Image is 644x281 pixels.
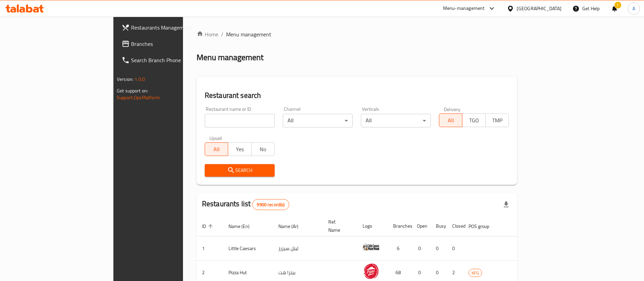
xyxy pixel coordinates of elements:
th: Closed [447,216,463,236]
button: No [251,142,275,156]
span: Name (Ar) [278,222,307,230]
h2: Menu management [197,52,263,63]
div: [GEOGRAPHIC_DATA] [517,5,562,12]
span: All [208,144,225,154]
td: ليتل سيزرز [273,236,323,261]
span: POS group [468,222,498,230]
button: TGO [462,113,485,127]
li: / [221,30,223,38]
a: Branches [116,36,221,52]
span: TMP [489,116,506,125]
a: Support.OpsPlatform [117,93,160,102]
span: Version: [117,75,133,84]
th: Branches [388,216,411,236]
td: Little Caesars [223,236,273,261]
img: Little Caesars [363,239,380,256]
nav: breadcrumb [197,30,517,38]
span: TGO [465,116,483,125]
label: Delivery [444,107,461,111]
td: 6 [388,236,411,261]
button: TMP [485,113,509,127]
th: Open [411,216,430,236]
span: ID [202,222,215,230]
div: All [361,114,431,127]
input: Search for restaurant name or ID.. [205,114,275,127]
div: All [283,114,353,127]
span: All [442,116,460,125]
span: Get support on: [117,86,148,95]
h2: Restaurant search [205,90,509,101]
span: No [254,144,272,154]
span: Menu management [226,30,271,38]
span: Search [210,166,269,175]
button: Search [205,164,275,177]
label: Upsell [209,136,222,140]
th: Busy [430,216,447,236]
button: All [439,113,462,127]
a: Restaurants Management [116,19,221,36]
span: Name (En) [228,222,258,230]
img: Pizza Hut [363,263,380,280]
span: Restaurants Management [131,23,216,32]
div: Total records count [252,199,289,210]
span: KFG [469,269,482,277]
div: Export file [498,196,514,213]
td: 0 [447,236,463,261]
div: Menu-management [443,4,485,13]
button: All [205,142,228,156]
th: Logo [357,216,388,236]
a: Search Branch Phone [116,52,221,68]
span: Yes [231,144,249,154]
h2: Restaurants list [202,199,289,210]
td: 0 [411,236,430,261]
span: A [632,5,635,12]
span: Ref. Name [328,218,349,234]
span: Search Branch Phone [131,56,216,64]
span: 1.0.0 [134,75,145,84]
span: Branches [131,40,216,48]
td: 0 [430,236,447,261]
span: 9900 record(s) [253,201,289,208]
button: Yes [228,142,251,156]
